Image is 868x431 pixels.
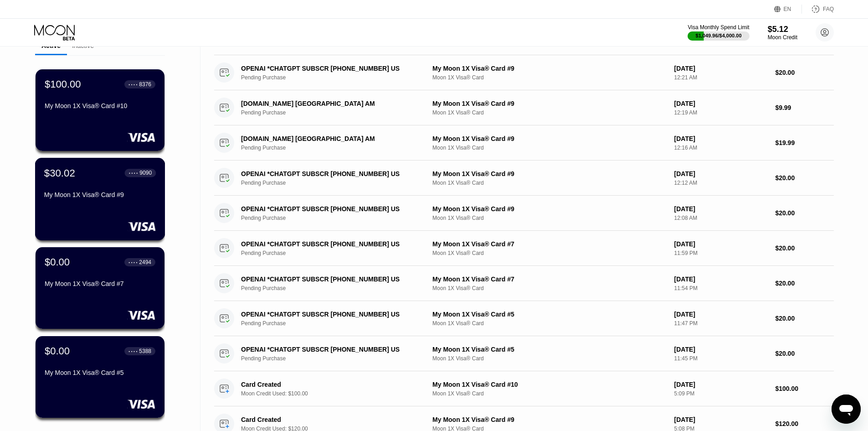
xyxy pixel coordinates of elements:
[432,215,667,221] div: Moon 1X Visa® Card
[241,65,418,72] div: OPENAI *CHATGPT SUBSCR [PHONE_NUMBER] US
[45,369,155,376] div: My Moon 1X Visa® Card #5
[768,34,797,41] div: Moon Credit
[768,25,797,34] div: $5.12
[241,311,418,318] div: OPENAI *CHATGPT SUBSCR [PHONE_NUMBER] US
[432,355,667,362] div: Moon 1X Visa® Card
[674,381,768,388] div: [DATE]
[139,259,151,265] div: 2494
[241,170,418,177] div: OPENAI *CHATGPT SUBSCR [PHONE_NUMBER] US
[241,285,431,291] div: Pending Purchase
[674,275,768,283] div: [DATE]
[241,109,431,116] div: Pending Purchase
[674,390,768,397] div: 5:09 PM
[241,355,431,362] div: Pending Purchase
[784,6,791,12] div: EN
[674,180,768,186] div: 12:12 AM
[45,78,81,90] div: $100.00
[768,25,797,41] div: $5.12Moon Credit
[139,348,151,354] div: 5388
[674,320,768,327] div: 11:47 PM
[214,231,834,266] div: OPENAI *CHATGPT SUBSCR [PHONE_NUMBER] USPending PurchaseMy Moon 1X Visa® Card #7Moon 1X Visa® Car...
[432,145,667,151] div: Moon 1X Visa® Card
[36,158,164,240] div: $30.02● ● ● ●9090My Moon 1X Visa® Card #9
[774,5,802,14] div: EN
[674,416,768,423] div: [DATE]
[241,100,418,107] div: [DOMAIN_NAME] [GEOGRAPHIC_DATA] AM
[45,256,70,268] div: $0.00
[674,100,768,107] div: [DATE]
[36,247,164,329] div: $0.00● ● ● ●2494My Moon 1X Visa® Card #7
[775,315,834,322] div: $20.00
[241,416,418,423] div: Card Created
[674,145,768,151] div: 12:16 AM
[432,205,667,213] div: My Moon 1X Visa® Card #9
[688,24,749,31] div: Visa Monthly Spend Limit
[241,205,418,213] div: OPENAI *CHATGPT SUBSCR [PHONE_NUMBER] US
[775,174,834,182] div: $20.00
[45,102,155,109] div: My Moon 1X Visa® Card #10
[432,311,667,318] div: My Moon 1X Visa® Card #5
[775,104,834,111] div: $9.99
[674,311,768,318] div: [DATE]
[45,280,155,287] div: My Moon 1X Visa® Card #7
[674,355,768,362] div: 11:45 PM
[128,83,138,86] div: ● ● ● ●
[432,346,667,353] div: My Moon 1X Visa® Card #5
[241,250,431,256] div: Pending Purchase
[214,90,834,125] div: [DOMAIN_NAME] [GEOGRAPHIC_DATA] AMPending PurchaseMy Moon 1X Visa® Card #9Moon 1X Visa® Card[DATE...
[214,336,834,371] div: OPENAI *CHATGPT SUBSCR [PHONE_NUMBER] USPending PurchaseMy Moon 1X Visa® Card #5Moon 1X Visa® Car...
[674,170,768,177] div: [DATE]
[214,266,834,301] div: OPENAI *CHATGPT SUBSCR [PHONE_NUMBER] USPending PurchaseMy Moon 1X Visa® Card #7Moon 1X Visa® Car...
[802,5,834,14] div: FAQ
[128,261,138,264] div: ● ● ● ●
[214,125,834,161] div: [DOMAIN_NAME] [GEOGRAPHIC_DATA] AMPending PurchaseMy Moon 1X Visa® Card #9Moon 1X Visa® Card[DATE...
[775,139,834,146] div: $19.99
[674,205,768,213] div: [DATE]
[432,74,667,81] div: Moon 1X Visa® Card
[241,180,431,186] div: Pending Purchase
[432,381,667,388] div: My Moon 1X Visa® Card #10
[241,145,431,151] div: Pending Purchase
[432,180,667,186] div: Moon 1X Visa® Card
[775,280,834,287] div: $20.00
[432,285,667,291] div: Moon 1X Visa® Card
[241,275,418,283] div: OPENAI *CHATGPT SUBSCR [PHONE_NUMBER] US
[214,371,834,406] div: Card CreatedMoon Credit Used: $100.00My Moon 1X Visa® Card #10Moon 1X Visa® Card[DATE]5:09 PM$100.00
[241,215,431,221] div: Pending Purchase
[432,275,667,283] div: My Moon 1X Visa® Card #7
[832,395,861,424] iframe: Mesajlaşma penceresini başlatma düğmesi
[775,209,834,217] div: $20.00
[241,74,431,81] div: Pending Purchase
[432,135,667,142] div: My Moon 1X Visa® Card #9
[241,381,418,388] div: Card Created
[44,191,156,198] div: My Moon 1X Visa® Card #9
[432,250,667,256] div: Moon 1X Visa® Card
[432,65,667,72] div: My Moon 1X Visa® Card #9
[432,416,667,423] div: My Moon 1X Visa® Card #9
[432,240,667,248] div: My Moon 1X Visa® Card #7
[241,390,431,397] div: Moon Credit Used: $100.00
[674,135,768,142] div: [DATE]
[45,345,70,357] div: $0.00
[775,420,834,427] div: $120.00
[432,109,667,116] div: Moon 1X Visa® Card
[674,74,768,81] div: 12:21 AM
[241,346,418,353] div: OPENAI *CHATGPT SUBSCR [PHONE_NUMBER] US
[214,161,834,196] div: OPENAI *CHATGPT SUBSCR [PHONE_NUMBER] USPending PurchaseMy Moon 1X Visa® Card #9Moon 1X Visa® Car...
[129,171,138,174] div: ● ● ● ●
[674,250,768,256] div: 11:59 PM
[432,390,667,397] div: Moon 1X Visa® Card
[696,33,742,38] div: $1,049.96 / $4,000.00
[241,240,418,248] div: OPENAI *CHATGPT SUBSCR [PHONE_NUMBER] US
[674,240,768,248] div: [DATE]
[432,170,667,177] div: My Moon 1X Visa® Card #9
[241,320,431,327] div: Pending Purchase
[674,215,768,221] div: 12:08 AM
[214,301,834,336] div: OPENAI *CHATGPT SUBSCR [PHONE_NUMBER] USPending PurchaseMy Moon 1X Visa® Card #5Moon 1X Visa® Car...
[823,6,834,12] div: FAQ
[688,24,749,41] div: Visa Monthly Spend Limit$1,049.96/$4,000.00
[214,196,834,231] div: OPENAI *CHATGPT SUBSCR [PHONE_NUMBER] USPending PurchaseMy Moon 1X Visa® Card #9Moon 1X Visa® Car...
[128,350,138,353] div: ● ● ● ●
[775,385,834,392] div: $100.00
[432,320,667,327] div: Moon 1X Visa® Card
